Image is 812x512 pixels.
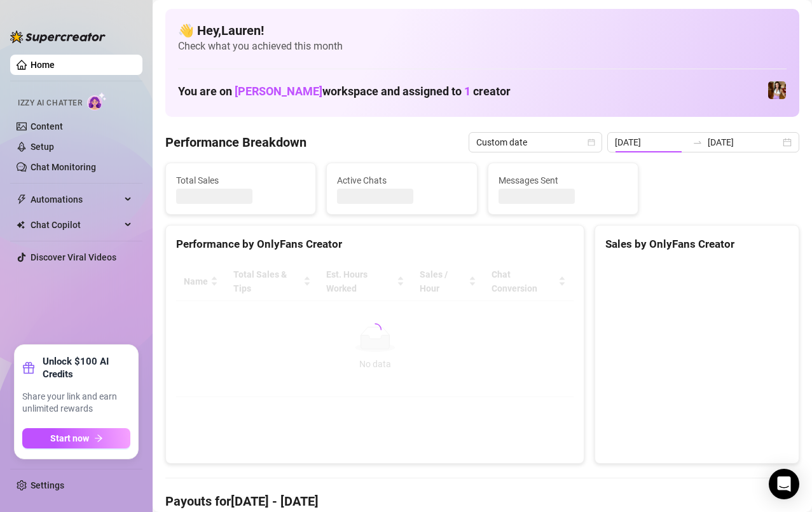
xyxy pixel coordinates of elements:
span: arrow-right [94,434,103,443]
span: Automations [31,189,121,210]
h4: Performance Breakdown [165,133,306,151]
span: Izzy AI Chatter [18,97,82,109]
h1: You are on workspace and assigned to creator [178,84,511,98]
h4: Payouts for [DATE] - [DATE] [165,492,799,510]
div: Open Intercom Messenger [769,469,799,499]
span: thunderbolt [17,194,27,205]
a: Discover Viral Videos [31,252,116,262]
input: End date [708,135,780,149]
strong: Unlock $100 AI Credits [43,355,130,381]
span: to [692,137,703,147]
a: Content [31,121,63,131]
a: Chat Monitoring [31,162,96,172]
input: Start date [615,135,687,149]
span: Chat Copilot [31,215,121,235]
span: Total Sales [176,173,305,187]
a: Settings [31,480,64,490]
span: 1 [464,84,471,98]
img: Chat Copilot [17,220,25,229]
span: gift [22,361,35,374]
h4: 👋 Hey, Lauren ! [178,22,787,39]
span: Messages Sent [499,173,628,187]
button: Start nowarrow-right [22,428,130,448]
span: Check what you achieved this month [178,39,787,53]
img: AI Chatter [87,92,107,111]
span: Custom date [476,133,595,152]
span: [PERSON_NAME] [235,84,322,98]
span: Start now [50,433,89,443]
span: Active Chats [337,173,466,187]
span: calendar [588,138,595,146]
div: Sales by OnlyFans Creator [605,236,788,253]
span: Share your link and earn unlimited rewards [22,391,130,415]
div: Performance by OnlyFans Creator [176,236,574,253]
img: Elena [768,81,786,99]
span: loading [366,321,383,338]
a: Home [31,60,55,70]
span: swap-right [692,137,703,147]
img: logo-BBDzfeDw.svg [10,30,106,43]
a: Setup [31,142,54,152]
